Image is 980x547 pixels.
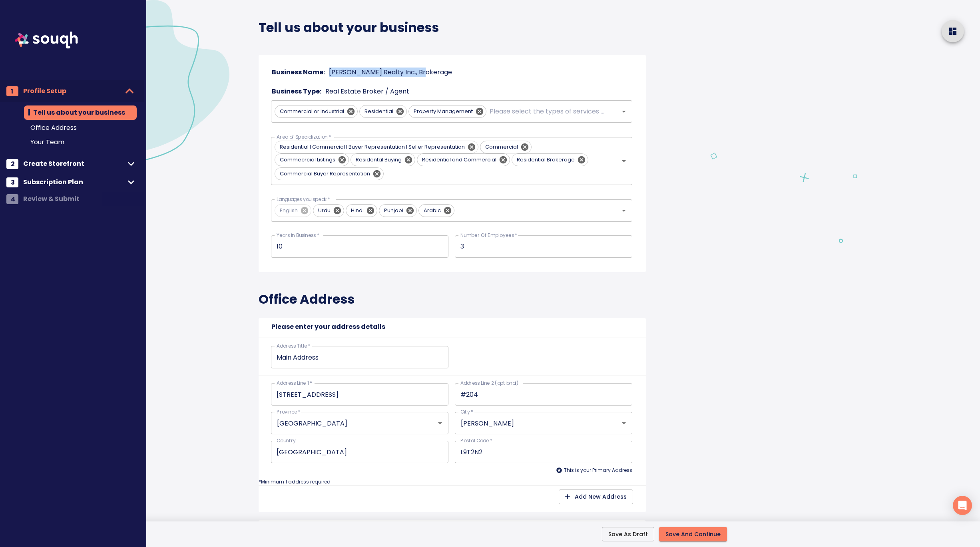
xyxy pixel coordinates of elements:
[480,141,532,153] div: Commercial
[564,467,632,473] span: This is your Primary Address
[11,159,15,169] span: 2
[271,346,448,368] div: Address Title Input
[325,87,409,96] p: Real Estate Broker / Agent
[488,104,606,119] input: Please select the types of services you provide*
[275,167,384,180] div: Commercial Buyer Representation
[602,527,654,542] button: Save As Draft
[618,155,629,167] button: Open
[275,141,478,153] div: Residential I Commercial I Buyer Representation I Seller Representation
[24,105,137,120] div: Tell us about your business
[346,207,368,214] span: Hindi
[379,207,408,214] span: Punjabi
[618,106,629,117] button: Open
[512,153,588,166] div: Residential Brokerage
[942,20,964,42] button: home
[480,143,523,151] span: Commercial
[271,441,448,463] div: County Input
[512,156,580,163] span: Residential Brokerage
[360,107,398,115] span: Residential
[11,177,15,187] span: 3
[23,177,125,188] span: Subscription Plan
[618,418,629,429] button: Open
[408,105,486,118] div: Property Management
[23,158,125,169] span: Create Storefront
[665,529,721,539] span: Save And Continue
[275,156,340,163] span: Commecrcial Listings
[23,86,122,97] span: Profile Setup
[659,527,727,542] button: Save And Continue
[275,107,349,115] span: Commercial or Industrial
[24,136,137,149] div: Your Team
[30,137,130,147] span: Your Team
[259,291,355,307] h4: Office Address
[275,143,470,151] span: Residential I Commercial I Buyer Representation I Seller Representation
[434,418,446,429] button: Open
[259,478,646,485] p: *Minimum 1 address required
[359,105,407,118] div: Residential
[417,156,501,163] span: Residential and Commercial
[618,205,629,216] button: Open
[313,204,344,217] div: Urdu
[379,204,417,217] div: Punjabi
[259,318,646,336] h6: Please enter your address details
[351,153,415,166] div: Residental Buying
[329,68,452,77] p: [PERSON_NAME] Realty Inc., Brokerage
[559,489,633,504] button: Add New Address
[419,207,446,214] span: Arabic
[272,67,325,78] h6: Business Name:
[351,156,406,163] span: Residental Buying
[409,107,478,115] span: Property Management
[417,153,510,166] div: Residential and Commercial
[275,105,358,118] div: Commercial or Industrial
[275,153,349,166] div: Commecrcial Listings
[455,441,632,463] div: Postal Code Input
[418,204,454,217] div: Arabic
[275,170,375,177] span: Commercial Buyer Representation
[30,123,130,133] span: Office Address
[455,383,632,406] div: Street Name Input
[313,207,335,214] span: Urdu
[608,531,648,538] span: Save As Draft
[24,121,137,134] div: Office Address
[953,496,972,515] div: Open Intercom Messenger
[346,204,377,217] div: Hindi
[259,20,646,36] h4: Tell us about your business
[271,383,448,406] div: Stree number Input
[30,107,130,118] span: Tell us about your business
[11,86,13,96] span: 1
[565,492,627,502] span: Add New Address
[272,86,321,97] h6: Business Type:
